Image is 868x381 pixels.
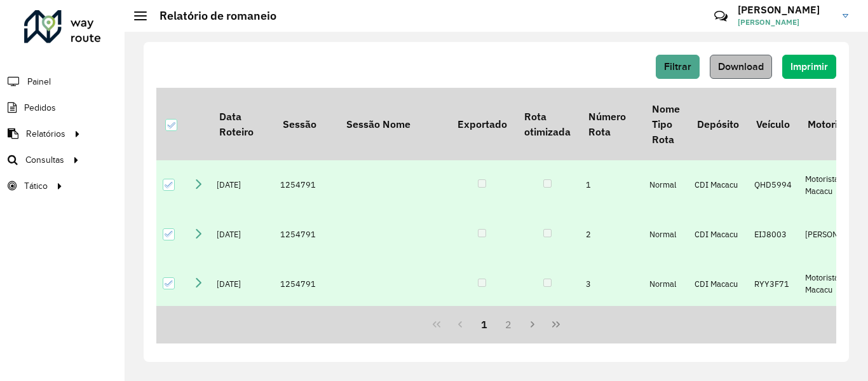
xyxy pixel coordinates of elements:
td: 1254791 [274,259,337,308]
th: Número Rota [580,88,643,160]
td: [DATE] [210,259,274,308]
span: Filtrar [664,61,691,72]
span: [PERSON_NAME] [738,17,833,28]
span: Consultas [25,153,64,167]
td: Normal [643,210,688,260]
button: Next Page [520,312,545,336]
th: Data Roteiro [210,88,274,160]
th: Nome Tipo Rota [643,88,688,160]
td: 1 [580,160,643,210]
th: Sessão Nome [337,88,449,160]
td: 1254791 [274,210,337,260]
button: Imprimir [782,55,836,79]
button: 2 [496,312,520,336]
button: Filtrar [656,55,700,79]
span: Download [718,61,764,72]
th: Rota otimizada [515,88,579,160]
a: Contato Rápido [707,3,735,30]
span: Pedidos [24,101,56,114]
span: Imprimir [790,61,828,72]
td: CDI Macacu [688,210,747,260]
td: 3 [580,259,643,308]
h3: [PERSON_NAME] [738,4,833,16]
td: RYY3F71 [748,259,799,308]
th: Depósito [688,88,747,160]
th: Exportado [449,88,515,160]
td: Normal [643,259,688,308]
th: Sessão [274,88,337,160]
button: 1 [472,312,496,336]
td: 2 [580,210,643,260]
td: CDI Macacu [688,259,747,308]
span: Relatórios [26,127,65,141]
h2: Relatório de romaneio [147,9,276,23]
span: Painel [27,75,51,88]
td: QHD5994 [748,160,799,210]
button: Download [710,55,772,79]
button: Last Page [544,312,568,336]
td: Normal [643,160,688,210]
th: Veículo [748,88,799,160]
td: [DATE] [210,160,274,210]
span: Tático [24,179,48,193]
td: EIJ8003 [748,210,799,260]
td: CDI Macacu [688,160,747,210]
td: 1254791 [274,160,337,210]
td: [DATE] [210,210,274,260]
